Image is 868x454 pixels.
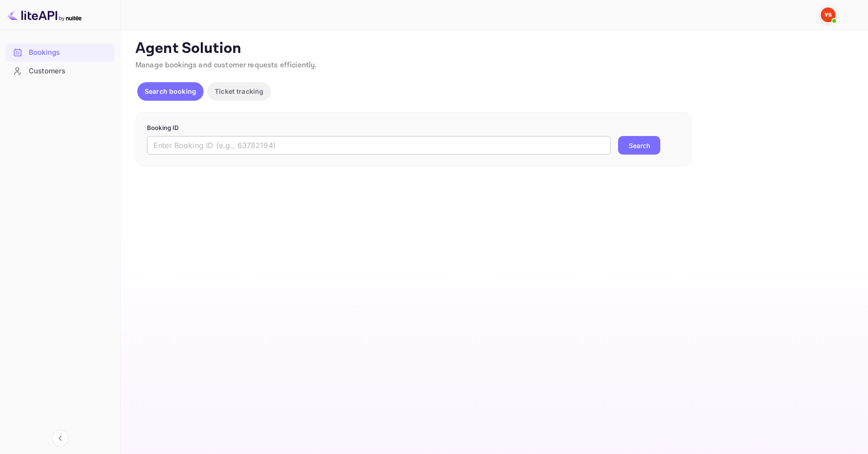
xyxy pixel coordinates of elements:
[52,430,69,447] button: Collapse navigation
[7,7,82,22] img: LiteAPI logo
[29,66,110,77] div: Customers
[215,86,263,96] p: Ticket tracking
[6,62,115,80] div: Customers
[147,123,680,133] p: Booking ID
[6,44,115,61] a: Bookings
[145,86,196,96] p: Search booking
[29,47,110,58] div: Bookings
[147,136,611,155] input: Enter Booking ID (e.g., 63782194)
[135,39,851,58] p: Agent Solution
[6,62,115,79] a: Customers
[6,44,115,62] div: Bookings
[135,60,317,70] span: Manage bookings and customer requests efficiently.
[821,7,836,22] img: Yandex Support
[618,136,660,155] button: Search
